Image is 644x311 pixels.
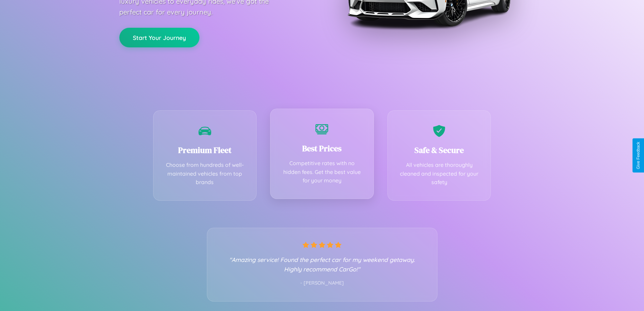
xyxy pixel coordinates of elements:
div: Give Feedback [636,142,641,169]
p: Choose from hundreds of well-maintained vehicles from top brands [164,161,246,187]
h3: Safe & Secure [398,145,481,156]
button: Start Your Journey [119,28,199,47]
h3: Best Prices [281,143,363,154]
h3: Premium Fleet [164,145,246,156]
p: - [PERSON_NAME] [221,279,424,288]
p: All vehicles are thoroughly cleaned and inspected for your safety [398,161,481,187]
p: "Amazing service! Found the perfect car for my weekend getaway. Highly recommend CarGo!" [221,255,424,274]
p: Competitive rates with no hidden fees. Get the best value for your money [281,159,363,185]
